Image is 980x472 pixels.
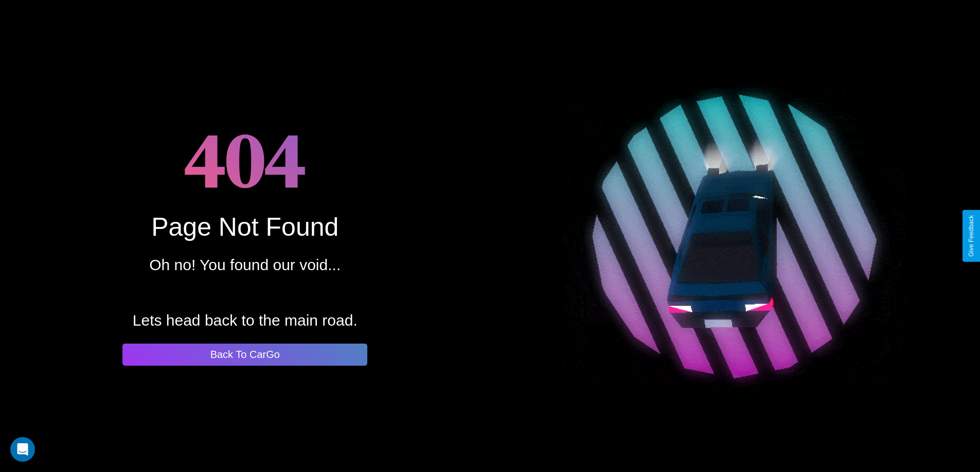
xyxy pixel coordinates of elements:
[184,107,306,212] h1: 404
[968,215,975,257] div: Give Feedback
[133,251,358,334] p: Oh no! You found our void... Lets head back to the main road.
[10,437,35,462] div: Open Intercom Messenger
[563,65,906,407] img: spinning car
[122,344,367,366] button: Back To CarGo
[151,212,338,242] div: Page Not Found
